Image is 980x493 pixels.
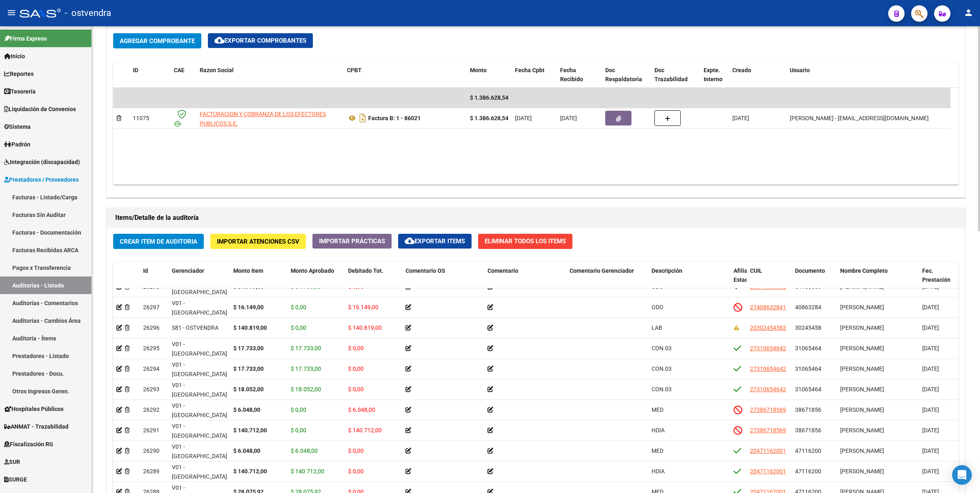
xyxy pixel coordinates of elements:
[172,423,227,439] span: V01 - [GEOGRAPHIC_DATA]
[750,468,786,475] span: 20471162001
[786,62,950,89] datatable-header-cell: Usuario
[233,365,264,372] strong: $ 17.733,00
[4,175,79,184] span: Prestadores / Proveedores
[291,365,321,372] span: $ 17.733,00
[113,33,201,48] button: Agregar Comprobante
[795,365,821,372] span: 31065464
[512,62,557,89] datatable-header-cell: Fecha Cpbt
[964,8,973,18] mat-icon: person
[470,94,508,101] span: $ 1.386.628,54
[344,62,467,89] datatable-header-cell: CPBT
[840,468,884,475] span: [PERSON_NAME]
[732,67,751,73] span: Creado
[792,262,837,298] datatable-header-cell: Documento
[4,404,64,413] span: Hospitales Públicos
[652,345,672,351] span: CON.03
[652,324,662,331] span: LAB
[652,365,672,372] span: CON.03
[130,62,171,89] datatable-header-cell: ID
[837,262,919,298] datatable-header-cell: Nombre Completo
[922,324,939,331] span: [DATE]
[214,35,224,45] mat-icon: cloud_download
[120,37,195,45] span: Agregar Comprobante
[922,267,950,283] span: Fec. Prestación
[348,304,378,310] span: $ 16.149,00
[120,238,197,245] span: Crear Item de Auditoria
[922,345,939,351] span: [DATE]
[747,262,792,298] datatable-header-cell: CUIL
[143,324,160,331] span: 26296
[233,304,264,310] strong: $ 16.149,00
[734,267,754,283] span: Afiliado Estado
[730,262,747,298] datatable-header-cell: Afiliado Estado
[172,300,227,316] span: V01 - [GEOGRAPHIC_DATA]
[345,262,402,298] datatable-header-cell: Debitado Tot.
[750,386,786,393] span: 27310654642
[291,468,324,475] span: $ 140.712,00
[651,62,700,89] datatable-header-cell: Doc Trazabilidad
[348,427,382,434] span: $ 140.712,00
[790,115,929,121] span: [PERSON_NAME] - [EMAIL_ADDRESS][DOMAIN_NAME]
[233,406,260,413] strong: $ 6.048,00
[478,234,572,249] button: Eliminar Todos los Items
[143,447,160,454] span: 26290
[952,465,972,485] div: Open Intercom Messenger
[602,62,651,89] datatable-header-cell: Doc Respaldatoria
[143,427,160,434] span: 26291
[133,67,138,73] span: ID
[4,457,20,466] span: SUR
[795,427,821,434] span: 38671856
[358,112,368,125] i: Descargar documento
[840,386,884,393] span: [PERSON_NAME]
[291,427,306,434] span: $ 0,00
[172,443,227,459] span: V01 - [GEOGRAPHIC_DATA]
[319,237,385,245] span: Importar Prácticas
[648,262,730,298] datatable-header-cell: Descripción
[704,67,722,83] span: Expte. Interno
[4,422,68,431] span: ANMAT - Trazabilidad
[795,267,825,274] span: Documento
[700,62,729,89] datatable-header-cell: Expte. Interno
[291,447,318,454] span: $ 6.048,00
[467,62,512,89] datatable-header-cell: Monto
[557,62,602,89] datatable-header-cell: Fecha Recibido
[348,345,364,351] span: $ 0,00
[840,267,888,274] span: Nombre Completo
[795,386,821,393] span: 31065464
[172,382,227,398] span: V01 - [GEOGRAPHIC_DATA]
[233,267,263,274] span: Monto Item
[840,365,884,372] span: [PERSON_NAME]
[654,67,688,83] span: Doc Trazabilidad
[652,406,663,413] span: MED
[291,267,334,274] span: Monto Aprobado
[233,345,264,351] strong: $ 17.733,00
[172,361,227,377] span: V01 - [GEOGRAPHIC_DATA]
[287,262,345,298] datatable-header-cell: Monto Aprobado
[470,115,508,121] strong: $ 1.386.628,54
[348,406,375,413] span: $ 6.048,00
[210,234,306,249] button: Importar Atenciones CSV
[795,324,821,331] span: 30245458
[406,267,445,274] span: Comentario OS
[348,447,364,454] span: $ 0,00
[729,62,786,89] datatable-header-cell: Creado
[750,365,786,372] span: 27310654642
[143,468,160,475] span: 26289
[172,402,227,418] span: V01 - [GEOGRAPHIC_DATA]
[405,236,415,246] mat-icon: cloud_download
[291,345,321,351] span: $ 17.733,00
[652,304,663,310] span: ODO
[233,386,264,393] strong: $ 18.052,00
[795,304,821,310] span: 40863284
[143,304,160,310] span: 26297
[485,237,566,245] span: Eliminar Todos los Items
[347,67,362,73] span: CPBT
[922,406,939,413] span: [DATE]
[291,324,306,331] span: $ 0,00
[143,267,148,274] span: Id
[200,67,234,73] span: Razon Social
[840,447,884,454] span: [PERSON_NAME]
[214,37,306,44] span: Exportar Comprobantes
[398,234,472,249] button: Exportar Items
[143,345,160,351] span: 26295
